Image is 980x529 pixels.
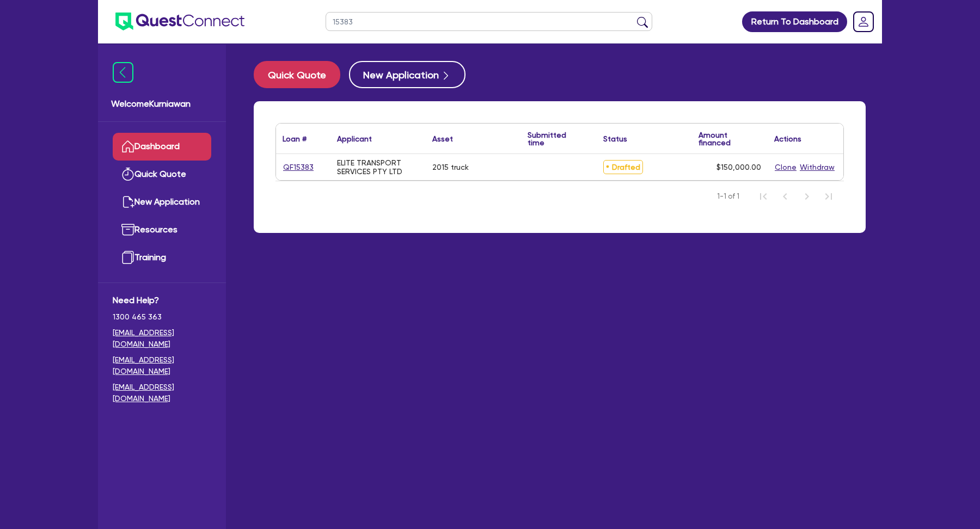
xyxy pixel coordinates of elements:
[254,61,340,88] button: Quick Quote
[349,61,465,88] button: New Application
[717,191,739,202] span: 1-1 of 1
[849,8,878,36] a: Dropdown toggle
[113,294,211,307] span: Need Help?
[121,195,134,208] img: new-application
[603,160,643,174] span: Drafted
[121,168,134,181] img: quick-quote
[111,97,213,110] span: Welcome Kurniawan
[699,131,761,146] div: Amount financed
[742,11,847,32] a: Return To Dashboard
[254,61,349,88] a: Quick Quote
[113,382,211,404] a: [EMAIL_ADDRESS][DOMAIN_NAME]
[716,163,761,171] span: $150,000.00
[283,135,307,143] div: Loan #
[113,311,211,323] span: 1300 465 363
[326,12,652,31] input: Search by name, application ID or mobile number...
[113,216,211,244] a: Resources
[113,62,133,83] img: icon-menu-close
[113,133,211,161] a: Dashboard
[796,186,818,207] button: Next Page
[113,161,211,188] a: Quick Quote
[283,161,314,174] a: QF15383
[113,244,211,272] a: Training
[113,327,211,350] a: [EMAIL_ADDRESS][DOMAIN_NAME]
[337,158,419,176] div: ELITE TRANSPORT SERVICES PTY LTD
[774,161,797,174] button: Clone
[774,135,801,143] div: Actions
[337,135,372,143] div: Applicant
[121,223,134,236] img: resources
[113,354,211,377] a: [EMAIL_ADDRESS][DOMAIN_NAME]
[113,188,211,216] a: New Application
[121,251,134,264] img: training
[774,186,796,207] button: Previous Page
[818,186,840,207] button: Last Page
[799,161,835,174] button: Withdraw
[752,186,774,207] button: First Page
[115,13,244,30] img: quest-connect-logo-blue
[432,135,453,143] div: Asset
[528,131,580,146] div: Submitted time
[432,163,469,171] div: 2015 truck
[603,135,627,143] div: Status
